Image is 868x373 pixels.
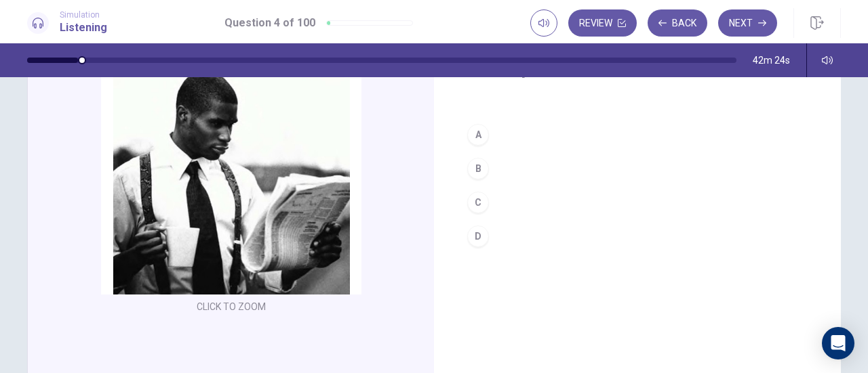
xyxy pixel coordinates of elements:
span: 42m 24s [753,55,790,66]
button: C [461,185,814,219]
div: B [467,158,489,179]
button: Review [568,9,637,37]
button: Next [718,9,777,37]
div: A [467,124,489,146]
button: D [461,219,814,253]
h1: Question 4 of 100 [224,15,315,31]
button: B [461,152,814,185]
button: Back [648,9,707,37]
h1: Listening [60,20,107,36]
div: C [467,192,489,213]
span: Simulation [60,10,107,20]
button: A [461,118,814,152]
div: D [467,225,489,247]
div: Open Intercom Messenger [822,327,854,359]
